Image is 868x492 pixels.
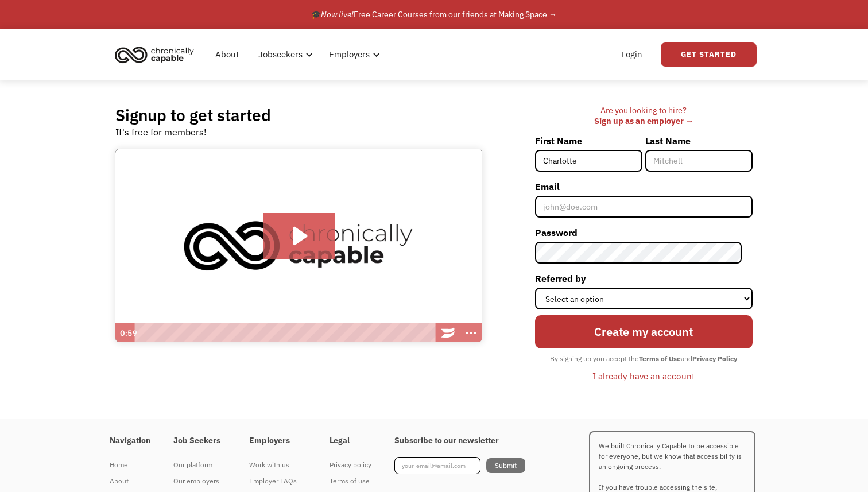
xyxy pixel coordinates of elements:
h4: Subscribe to our newsletter [394,436,525,446]
div: Employers [322,36,383,73]
div: Playbar [141,323,431,343]
div: Work with us [249,458,307,472]
div: Jobseekers [258,48,303,61]
div: Employers [329,48,370,61]
button: Show more buttons [459,323,482,343]
h4: Job Seekers [173,436,226,446]
h4: Legal [330,436,371,446]
a: About [110,473,150,489]
strong: Terms of Use [639,354,681,363]
label: Referred by [535,269,753,288]
button: Play Video: Introducing Chronically Capable [263,213,335,259]
h4: Navigation [110,436,150,446]
div: Jobseekers [251,36,316,73]
input: john@doe.com [535,196,753,218]
label: Last Name [645,131,753,150]
a: I already have an account [584,366,703,386]
div: Terms of use [330,474,371,488]
label: Password [535,223,753,242]
div: Are you looking to hire? ‍ [535,105,753,126]
div: 🎓 Free Career Courses from our friends at Making Space → [311,7,557,21]
a: Sign up as an employer → [594,115,693,126]
a: Our platform [173,457,226,473]
form: Footer Newsletter [394,457,525,474]
input: Joni [535,150,642,172]
div: I already have an account [592,369,695,383]
a: Get Started [661,42,757,67]
div: By signing up you accept the and [544,351,743,366]
form: Member-Signup-Form [535,131,753,386]
a: Home [110,457,150,473]
img: Chronically Capable logo [111,42,197,67]
a: Wistia Logo -- Learn More [436,323,459,343]
input: Create my account [535,315,753,348]
a: Privacy policy [330,457,371,473]
div: Employer FAQs [249,474,307,488]
img: Introducing Chronically Capable [115,149,482,343]
a: Work with us [249,457,307,473]
div: About [110,474,150,488]
a: Employer FAQs [249,473,307,489]
div: Privacy policy [330,458,371,472]
input: Mitchell [645,150,753,172]
div: It's free for members! [115,125,207,139]
em: Now live! [321,9,354,20]
div: Home [110,458,150,472]
strong: Privacy Policy [692,354,737,363]
a: Login [614,36,649,73]
a: Terms of use [330,473,371,489]
h2: Signup to get started [115,105,271,125]
a: Our employers [173,473,226,489]
label: Email [535,177,753,196]
div: Our employers [173,474,226,488]
div: Our platform [173,458,226,472]
input: Submit [486,458,525,473]
label: First Name [535,131,642,150]
h4: Employers [249,436,307,446]
a: home [111,42,203,67]
a: About [208,36,246,73]
input: your-email@email.com [394,457,480,474]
